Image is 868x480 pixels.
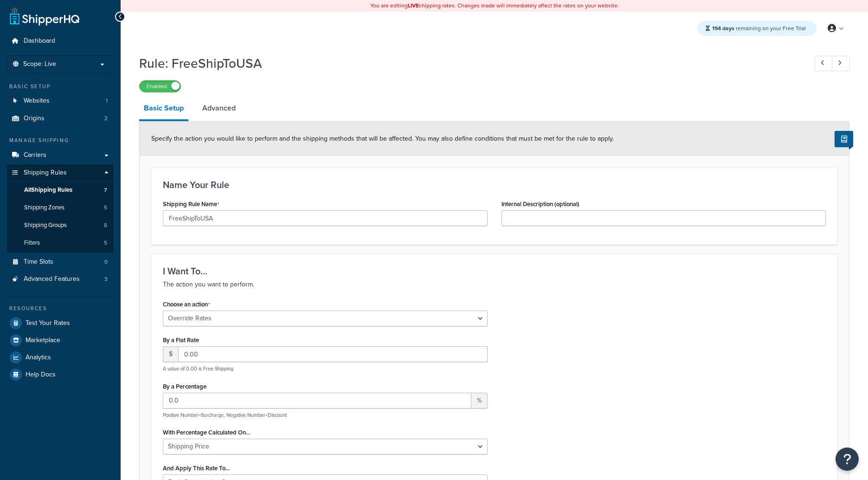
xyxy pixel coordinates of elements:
a: Analytics [7,349,114,366]
span: Time Slots [24,258,53,266]
span: $ [163,346,178,362]
span: Marketplace [26,337,60,344]
a: Time Slots0 [7,253,114,271]
span: Origins [24,115,45,123]
label: By a Percentage [163,383,206,390]
a: Dashboard [7,32,114,50]
li: Shipping Groups [7,217,114,234]
span: Analytics [26,354,51,362]
a: Shipping Rules [7,164,114,182]
label: Shipping Rule Name [163,201,219,208]
span: Help Docs [26,371,56,379]
b: LIVE [408,1,419,10]
span: Filters [24,239,40,247]
span: Carriers [24,151,46,159]
span: Shipping Zones [24,204,64,212]
a: Next Record [832,56,850,71]
span: Scope: Live [23,60,56,68]
label: By a Flat Rate [163,337,199,344]
a: Shipping Zones5 [7,199,114,216]
a: Test Your Rates [7,315,114,331]
span: 8 [104,221,107,229]
span: % [471,393,488,409]
span: 7 [104,186,107,194]
a: Advanced Features3 [7,271,114,288]
label: With Percentage Calculated On... [163,429,250,436]
a: Advanced [198,97,240,119]
label: Choose an action [163,301,210,308]
label: And Apply This Rate To... [163,465,230,472]
span: Test Your Rates [26,319,70,327]
a: Origins2 [7,110,114,127]
a: Filters5 [7,234,114,252]
label: Internal Description (optional) [502,201,579,208]
li: Shipping Zones [7,199,114,216]
p: Positive Number=Surcharge, Negative Number=Discount [163,412,488,419]
a: Carriers [7,147,114,164]
div: Basic Setup [7,83,114,91]
div: Manage Shipping [7,136,114,144]
li: Shipping Rules [7,164,114,253]
h3: I Want To... [163,266,826,276]
div: Resources [7,305,114,312]
label: Enabled [140,81,180,92]
span: 2 [104,115,108,123]
span: 3 [104,275,108,283]
a: AllShipping Rules7 [7,182,114,199]
button: Open Resource Center [836,448,859,471]
span: Dashboard [24,37,55,45]
li: Time Slots [7,253,114,271]
h1: Rule: FreeShipToUSA [139,54,797,72]
span: 0 [104,258,108,266]
strong: 194 days [712,24,734,32]
span: Shipping Groups [24,221,67,229]
p: The action you want to perform. [163,279,826,290]
button: Show Help Docs [835,131,853,147]
span: 1 [106,97,108,105]
span: 5 [104,204,107,212]
p: A value of 0.00 is Free Shipping [163,365,488,372]
span: Specify the action you would like to perform and the shipping methods that will be affected. You ... [151,134,614,143]
li: Advanced Features [7,271,114,288]
span: remaining on your Free Trial [712,24,806,32]
a: Basic Setup [139,97,188,121]
li: Websites [7,92,114,110]
h3: Name Your Rule [163,180,826,190]
a: Marketplace [7,332,114,349]
span: 5 [104,239,107,247]
a: Previous Record [815,56,833,71]
a: Shipping Groups8 [7,217,114,234]
a: Help Docs [7,366,114,383]
li: Origins [7,110,114,127]
span: Websites [24,97,50,105]
span: All Shipping Rules [24,186,72,194]
span: Shipping Rules [24,169,67,177]
span: Advanced Features [24,275,80,283]
a: Websites1 [7,92,114,110]
li: Filters [7,234,114,252]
